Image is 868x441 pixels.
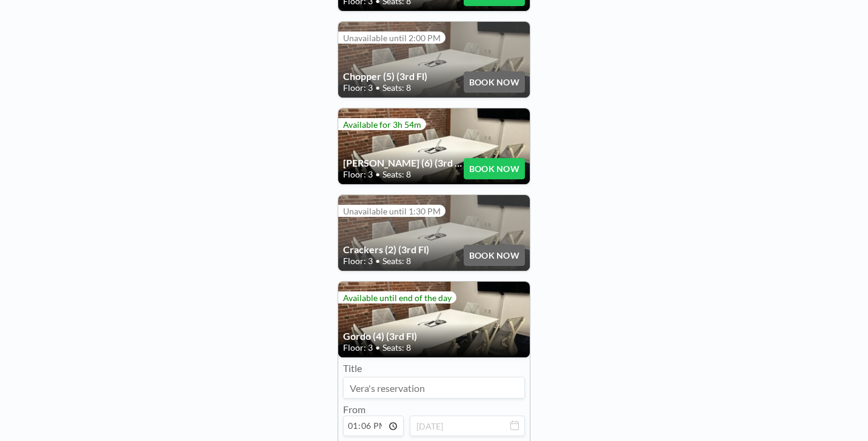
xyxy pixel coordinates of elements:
[382,169,411,180] span: Seats: 8
[344,377,524,398] input: Vera's reservation
[343,293,452,303] span: Available until end of the day
[375,169,380,180] span: •
[343,256,373,267] span: Floor: 3
[343,342,373,353] span: Floor: 3
[343,169,373,180] span: Floor: 3
[382,82,411,93] span: Seats: 8
[343,157,464,169] h4: [PERSON_NAME] (6) (3rd Fl)
[343,82,373,93] span: Floor: 3
[382,342,411,353] span: Seats: 8
[375,256,380,267] span: •
[343,33,441,43] span: Unavailable until 2:00 PM
[343,119,421,130] span: Available for 3h 54m
[343,362,362,374] label: Title
[464,71,525,93] button: BOOK NOW
[375,342,380,353] span: •
[343,244,464,256] h4: Crackers (2) (3rd Fl)
[343,70,464,82] h4: Chopper (5) (3rd Fl)
[343,206,441,216] span: Unavailable until 1:30 PM
[375,82,380,93] span: •
[343,403,366,415] label: From
[382,256,411,267] span: Seats: 8
[343,330,525,342] h4: Gordo (4) (3rd Fl)
[464,158,525,179] button: BOOK NOW
[464,245,525,266] button: BOOK NOW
